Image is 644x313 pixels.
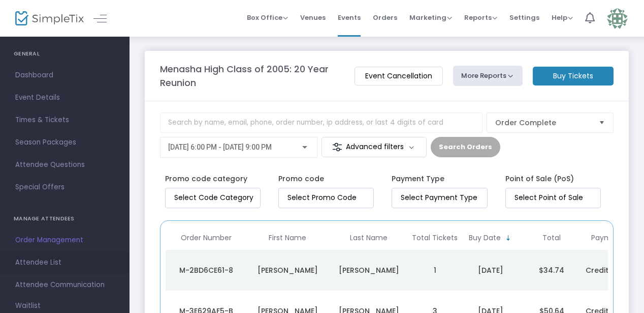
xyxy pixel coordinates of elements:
[495,118,591,128] span: Order Complete
[409,226,460,250] th: Total Tickets
[15,113,114,127] span: Times & Tickets
[409,13,452,22] span: Marketing
[181,234,232,242] span: Order Number
[350,234,388,242] span: Last Name
[278,174,324,184] label: Promo code
[401,192,482,203] input: Select Payment Type
[15,136,114,149] span: Season Packages
[355,67,443,86] m-button: Event Cancellation
[321,137,427,157] m-button: Advanced filters
[514,192,596,203] input: Select Point of Sale
[542,234,561,242] span: Total
[174,192,255,203] input: NO DATA FOUND
[409,250,460,291] td: 1
[464,13,497,22] span: Reports
[469,234,501,242] span: Buy Date
[504,234,512,242] span: Sortable
[533,67,614,86] m-button: Buy Tickets
[509,5,539,31] span: Settings
[392,174,444,184] label: Payment Type
[168,265,244,275] div: M-2BD6CE61-8
[591,234,624,242] span: Payment
[15,256,114,269] span: Attendee List
[552,13,573,22] span: Help
[249,265,326,275] div: Dale
[505,174,574,184] label: Point of Sale (PoS)
[14,44,116,64] h4: GENERAL
[15,91,114,104] span: Event Details
[165,174,247,184] label: Promo code category
[332,142,342,152] img: filter
[160,62,345,90] m-panel-title: Menasha High Class of 2005: 20 Year Reunion
[14,209,116,229] h4: MANAGE ATTENDEES
[269,234,306,242] span: First Name
[287,192,369,203] input: NO DATA FOUND
[453,66,523,86] button: More Reports
[373,5,397,31] span: Orders
[247,13,288,22] span: Box Office
[15,278,114,292] span: Attendee Communication
[15,301,41,311] span: Waitlist
[15,234,114,247] span: Order Management
[168,143,272,151] span: [DATE] 6:00 PM - [DATE] 9:00 PM
[586,265,629,275] span: Credit Card
[15,158,114,172] span: Attendee Questions
[331,265,407,275] div: Harrison
[300,5,326,31] span: Venues
[15,181,114,194] span: Special Offers
[15,69,114,82] span: Dashboard
[521,250,582,291] td: $34.74
[463,265,519,275] div: 9/19/2025
[338,5,361,31] span: Events
[160,112,482,133] input: Search by name, email, phone, order number, ip address, or last 4 digits of card
[595,113,609,132] button: Select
